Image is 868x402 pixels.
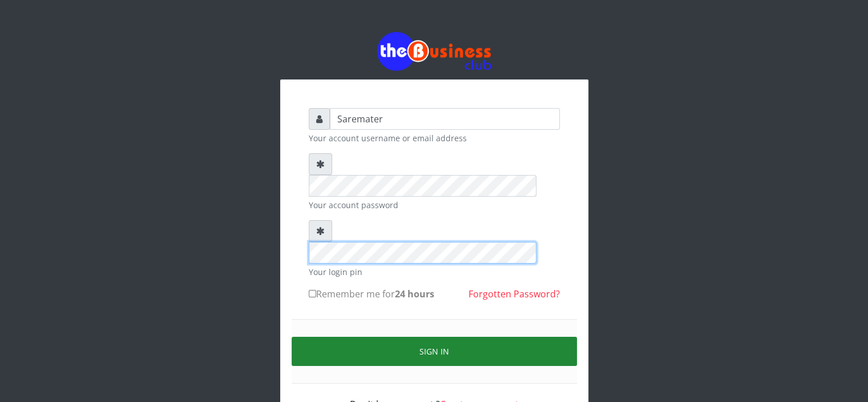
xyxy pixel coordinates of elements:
b: 24 hours [395,288,434,300]
small: Your account password [309,199,560,211]
input: Remember me for24 hours [309,290,316,297]
label: Remember me for [309,287,434,301]
button: Sign in [292,337,577,366]
small: Your account username or email address [309,132,560,144]
input: Username or email address [330,108,560,130]
a: Forgotten Password? [469,288,560,300]
small: Your login pin [309,266,560,278]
